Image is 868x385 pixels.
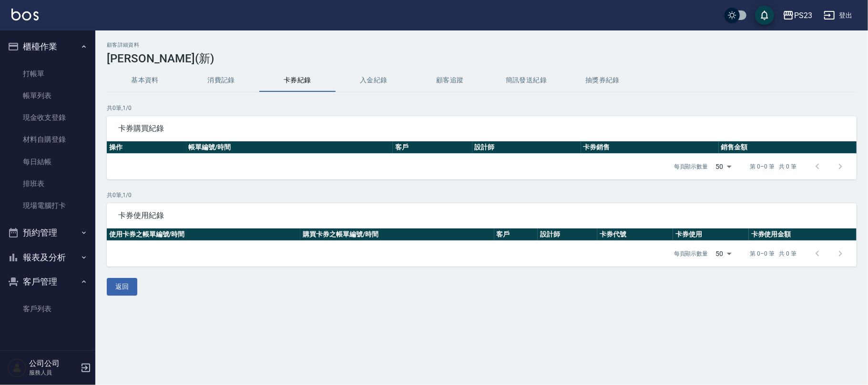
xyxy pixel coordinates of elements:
[107,52,857,65] h3: [PERSON_NAME](新)
[186,141,393,154] th: 帳單編號/時間
[779,6,816,25] button: PS23
[750,249,797,258] p: 第 0–0 筆 共 0 筆
[183,69,259,92] button: 消費記錄
[4,34,92,59] button: 櫃檯作業
[597,228,673,241] th: 卡券代號
[300,228,494,241] th: 購買卡券之帳單編號/時間
[674,162,708,171] p: 每頁顯示數量
[336,69,412,92] button: 入金紀錄
[494,228,538,241] th: 客戶
[538,228,597,241] th: 設計師
[107,69,183,92] button: 基本資料
[488,69,564,92] button: 簡訊發送紀錄
[107,191,857,199] p: 共 0 筆, 1 / 0
[820,7,857,24] button: 登出
[673,228,749,241] th: 卡券使用
[755,6,774,25] button: save
[118,211,845,220] span: 卡券使用紀錄
[4,245,92,270] button: 報表及分析
[4,151,92,173] a: 每日結帳
[4,269,92,294] button: 客戶管理
[4,63,92,85] a: 打帳單
[11,9,39,20] img: Logo
[472,141,581,154] th: 設計師
[259,69,336,92] button: 卡券紀錄
[29,359,78,368] h5: 公司公司
[794,10,812,21] div: PS23
[4,220,92,245] button: 預約管理
[107,104,857,112] p: 共 0 筆, 1 / 0
[412,69,488,92] button: 顧客追蹤
[581,141,719,154] th: 卡券銷售
[107,228,300,241] th: 使用卡券之帳單編號/時間
[107,141,186,154] th: 操作
[107,278,137,296] button: 返回
[750,162,797,171] p: 第 0–0 筆 共 0 筆
[107,42,857,48] h2: 顧客詳細資料
[749,228,857,241] th: 卡券使用金額
[4,173,92,195] a: 排班表
[4,85,92,107] a: 帳單列表
[712,154,735,179] div: 50
[8,358,27,377] img: Person
[393,141,472,154] th: 客戶
[4,195,92,217] a: 現場電腦打卡
[4,107,92,128] a: 現金收支登錄
[4,298,92,320] a: 客戶列表
[712,241,735,267] div: 50
[564,69,641,92] button: 抽獎券紀錄
[719,141,857,154] th: 銷售金額
[29,368,78,377] p: 服務人員
[4,128,92,150] a: 材料自購登錄
[118,124,845,133] span: 卡券購買紀錄
[674,249,708,258] p: 每頁顯示數量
